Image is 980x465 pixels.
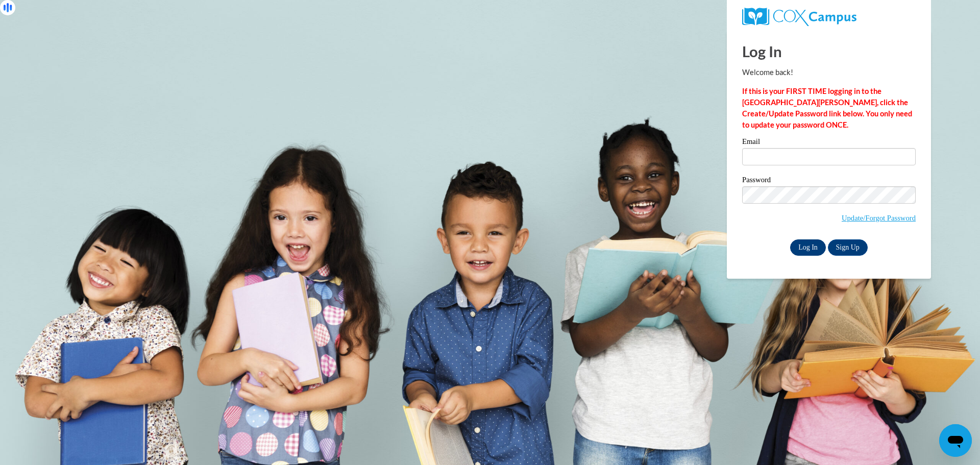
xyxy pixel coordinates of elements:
[842,214,916,222] a: Update/Forgot Password
[742,87,912,129] strong: If this is your FIRST TIME logging in to the [GEOGRAPHIC_DATA][PERSON_NAME], click the Create/Upd...
[828,239,868,256] a: Sign Up
[742,41,916,62] h1: Log In
[790,239,826,256] input: Log In
[742,138,916,148] label: Email
[939,424,972,457] iframe: Button to launch messaging window
[742,8,916,26] a: COX Campus
[742,176,916,186] label: Password
[742,8,856,26] img: COX Campus
[742,67,916,78] p: Welcome back!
